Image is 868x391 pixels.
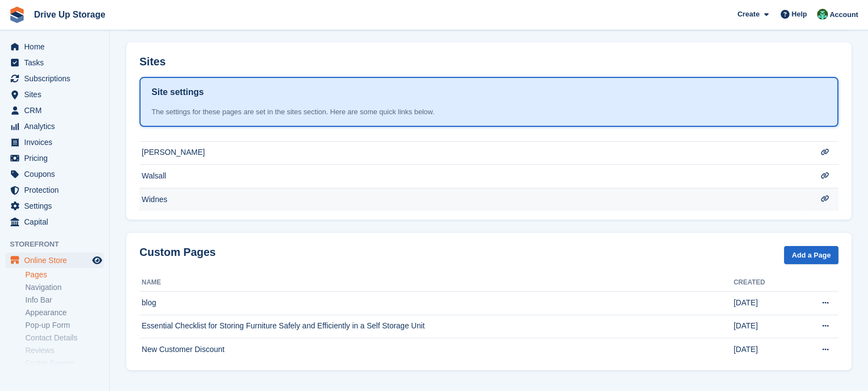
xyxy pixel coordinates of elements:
[5,198,104,214] a: menu
[5,182,104,198] a: menu
[24,198,90,214] span: Settings
[5,150,104,166] a: menu
[25,270,104,280] a: Pages
[25,358,104,368] a: Footer Banner
[139,55,166,68] h2: Sites
[9,7,25,23] img: stora-icon-8386f47178a22dfd0bd8f6a31ec36ba5ce8667c1dd55bd0f319d3a0aa187defe.svg
[30,5,110,24] a: Drive Up Storage
[139,246,216,259] h2: Custom Pages
[733,274,803,292] th: Created
[5,71,104,86] a: menu
[24,253,90,268] span: Online Store
[792,9,807,20] span: Help
[784,246,838,264] a: Add a Page
[139,274,733,292] th: Name
[24,135,90,150] span: Invoices
[10,239,109,250] span: Storefront
[139,165,803,188] td: Walsall
[5,135,104,150] a: menu
[817,9,828,20] img: Camille
[139,292,733,315] td: blog
[139,188,803,211] td: Widnes
[25,345,104,356] a: Reviews
[25,295,104,305] a: Info Bar
[152,86,204,99] h1: Site settings
[5,253,104,268] a: menu
[24,150,90,166] span: Pricing
[25,320,104,331] a: Pop-up Form
[91,254,104,267] a: Preview store
[139,338,733,361] td: New Customer Discount
[733,315,803,338] td: [DATE]
[24,214,90,230] span: Capital
[5,87,104,102] a: menu
[737,9,759,20] span: Create
[24,103,90,118] span: CRM
[24,87,90,102] span: Sites
[24,55,90,70] span: Tasks
[830,9,858,20] span: Account
[24,166,90,182] span: Coupons
[5,103,104,118] a: menu
[5,39,104,54] a: menu
[5,214,104,230] a: menu
[24,119,90,134] span: Analytics
[25,333,104,343] a: Contact Details
[733,338,803,361] td: [DATE]
[152,107,826,118] div: The settings for these pages are set in the sites section. Here are some quick links below.
[24,182,90,198] span: Protection
[5,55,104,70] a: menu
[5,166,104,182] a: menu
[139,315,733,338] td: Essential Checklist for Storing Furniture Safely and Efficiently in a Self Storage Unit
[139,141,803,165] td: [PERSON_NAME]
[24,71,90,86] span: Subscriptions
[25,282,104,293] a: Navigation
[733,292,803,315] td: [DATE]
[24,39,90,54] span: Home
[25,308,104,318] a: Appearance
[5,119,104,134] a: menu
